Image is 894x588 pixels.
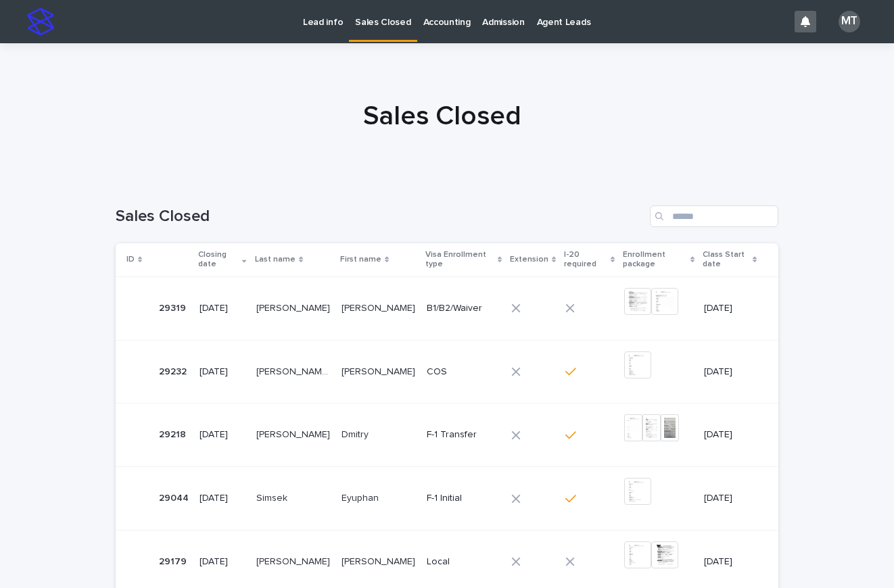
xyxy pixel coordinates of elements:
p: First name [340,252,381,267]
p: Simsek [256,490,290,504]
p: Class Start date [703,247,749,272]
p: [DATE] [704,556,757,568]
p: [DATE] [199,303,245,314]
p: [PERSON_NAME] [256,426,333,441]
p: 29044 [159,490,191,504]
h1: Sales Closed [116,207,644,226]
p: Eyuphan [342,490,381,504]
tr: 2931929319 [DATE][PERSON_NAME][PERSON_NAME] [PERSON_NAME][PERSON_NAME] B1/B2/Waiver[DATE] [116,276,778,340]
p: Local [427,556,500,568]
p: 29218 [159,426,189,441]
p: Fernandes Pereira Paes [256,364,333,378]
p: [PERSON_NAME] [342,364,418,378]
p: Closing date [198,247,239,272]
p: Dmitry [342,426,371,441]
p: 29179 [159,554,189,568]
p: Last name [255,252,296,267]
p: [PERSON_NAME] [342,554,418,568]
p: [DATE] [704,303,757,314]
p: F-1 Initial [427,493,500,504]
p: [DATE] [199,366,245,378]
p: [DATE] [704,366,757,378]
p: Extension [510,252,548,267]
p: COS [427,366,500,378]
p: [DATE] [704,429,757,441]
p: [PERSON_NAME] [256,554,333,568]
p: [DATE] [199,429,245,441]
img: stacker-logo-s-only.png [27,8,54,35]
p: B1/B2/Waiver [427,303,500,314]
p: [DATE] [199,493,245,504]
p: 29232 [159,364,189,378]
p: ID [126,252,135,267]
input: Search [650,205,778,227]
p: F-1 Transfer [427,429,500,441]
p: [PERSON_NAME] [256,300,333,314]
p: [DATE] [199,556,245,568]
p: I-20 required [564,247,607,272]
tr: 2921829218 [DATE][PERSON_NAME][PERSON_NAME] DmitryDmitry F-1 Transfer[DATE] [116,403,778,467]
p: [PERSON_NAME] [342,300,418,314]
tr: 2923229232 [DATE][PERSON_NAME] [PERSON_NAME] Paes[PERSON_NAME] [PERSON_NAME] Paes [PERSON_NAME][P... [116,340,778,403]
div: MT [839,11,860,32]
p: 29319 [159,300,189,314]
p: Visa Enrollment type [425,247,494,272]
p: Enrollment package [623,247,686,272]
h1: Sales Closed [111,100,774,132]
p: [DATE] [704,493,757,504]
tr: 2904429044 [DATE]SimsekSimsek EyuphanEyuphan F-1 Initial[DATE] [116,467,778,531]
